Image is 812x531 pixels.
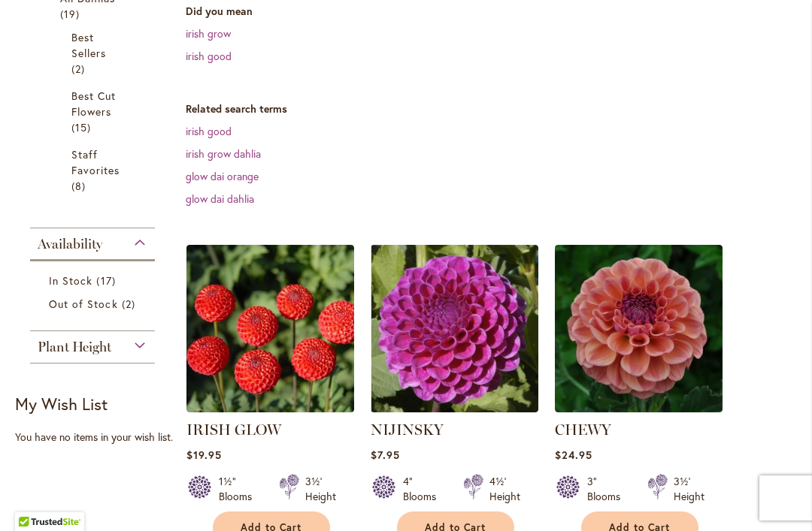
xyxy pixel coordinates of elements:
a: Out of Stock 2 [49,296,140,312]
span: $19.95 [186,448,222,462]
span: In Stock [49,273,92,288]
span: Staff Favorites [71,147,120,177]
span: Plant Height [38,339,111,355]
span: 8 [71,178,89,194]
a: irish grow [186,26,231,41]
a: In Stock 17 [49,273,140,288]
span: Best Sellers [71,30,106,60]
a: glow dai dahlia [186,192,254,206]
a: NIJINSKY [371,401,538,415]
a: CHEWY [555,401,723,415]
dt: Related search terms [186,101,797,116]
iframe: Launch Accessibility Center [11,478,53,520]
div: 4½' Height [489,474,520,504]
span: $7.95 [371,448,400,462]
a: irish grow dahlia [186,146,261,161]
a: glow dai orange [186,169,259,183]
span: 19 [60,6,83,22]
dt: Did you mean [186,4,797,19]
a: irish good [186,124,232,138]
div: 4" Blooms [403,474,445,504]
span: Out of Stock [49,297,118,311]
span: 17 [96,273,119,288]
strong: My Wish List [15,393,108,415]
div: 1½" Blooms [219,474,261,504]
span: 15 [71,119,95,135]
a: Best Sellers [71,29,117,77]
div: 3½' Height [674,474,704,504]
div: You have no items in your wish list. [15,430,178,445]
div: 3½' Height [305,474,336,504]
a: Best Cut Flowers [71,88,117,135]
span: Availability [38,236,102,252]
img: CHEWY [555,245,723,412]
span: $24.95 [555,448,592,462]
a: NIJINSKY [371,421,444,439]
img: IRISH GLOW [186,245,354,412]
span: 2 [71,61,89,77]
a: IRISH GLOW [186,421,281,439]
a: Staff Favorites [71,146,117,194]
div: 3" Blooms [587,474,629,504]
a: CHEWY [555,421,611,439]
a: irish good [186,49,232,63]
span: 2 [122,296,139,312]
a: IRISH GLOW [186,401,354,415]
img: NIJINSKY [371,245,538,412]
span: Best Cut Flowers [71,89,116,119]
